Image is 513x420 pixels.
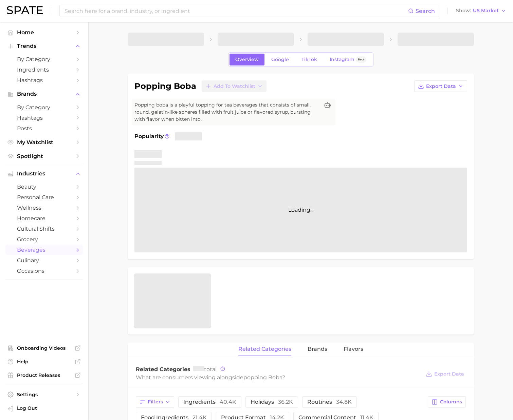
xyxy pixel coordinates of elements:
span: Search [416,8,435,14]
span: Home [17,29,71,36]
span: Overview [235,57,259,62]
a: Google [265,54,295,65]
a: My Watchlist [5,137,83,148]
a: Log out. Currently logged in with e-mail yumi.toki@spate.nyc. [5,403,83,415]
span: US Market [473,9,499,13]
span: My Watchlist [17,139,71,146]
a: Home [5,27,83,38]
span: Hashtags [17,77,71,83]
a: Posts [5,123,83,134]
a: Product Releases [5,370,83,380]
a: InstagramBeta [324,54,372,65]
span: Popping boba is a playful topping for tea beverages that consists of small, round, gelatin-like s... [134,101,319,123]
a: Hashtags [5,75,83,85]
span: occasions [17,268,71,274]
span: Instagram [330,57,354,62]
span: popping boba [243,374,282,381]
a: Help [5,357,83,367]
button: Export Data [424,369,465,379]
span: personal care [17,194,71,201]
a: Overview [230,54,264,65]
button: Filters [136,396,174,408]
span: Settings [17,392,71,398]
span: by Category [17,104,71,111]
span: Onboarding Videos [17,345,71,351]
span: Log Out [17,405,77,411]
span: beauty [17,184,71,190]
a: occasions [5,266,83,276]
span: Popularity [134,132,164,140]
span: Hashtags [17,115,71,121]
span: Export Data [426,83,456,89]
span: ingredients [183,399,236,405]
div: Loading... [134,168,467,252]
span: Flavors [344,346,363,352]
span: Ingredients [17,66,71,73]
button: Columns [428,396,465,408]
img: SPATE [7,6,43,14]
a: grocery [5,234,83,245]
button: ShowUS Market [454,6,508,15]
span: routines [307,399,352,405]
a: cultural shifts [5,224,83,234]
a: wellness [5,203,83,213]
a: culinary [5,255,83,266]
a: beverages [5,245,83,255]
button: Trends [5,41,83,51]
span: Google [271,57,289,62]
span: Beta [358,57,364,62]
span: wellness [17,205,71,211]
span: Add to Watchlist [214,83,255,89]
a: Spotlight [5,151,83,161]
input: Search here for a brand, industry, or ingredient [64,5,408,17]
span: homecare [17,215,71,222]
span: cultural shifts [17,226,71,232]
a: Settings [5,389,83,400]
span: Product Releases [17,372,71,378]
a: TikTok [296,54,323,65]
button: Export Data [414,80,467,92]
span: Trends [17,43,71,49]
a: Hashtags [5,113,83,123]
span: Industries [17,171,71,177]
span: Export Data [434,371,464,377]
a: by Category [5,54,83,64]
span: by Category [17,56,71,62]
span: Posts [17,125,71,132]
span: Help [17,359,71,365]
span: Columns [440,399,462,405]
span: 34.8k [336,399,352,405]
span: brands [308,346,327,352]
span: 36.2k [278,399,293,405]
span: Show [456,9,471,13]
a: homecare [5,213,83,224]
span: 40.4k [220,399,236,405]
span: Filters [148,399,163,405]
a: personal care [5,192,83,203]
a: beauty [5,182,83,192]
span: grocery [17,236,71,243]
span: holidays [251,399,293,405]
span: related categories [238,346,291,352]
h1: popping boba [134,82,196,90]
span: Related Categories [136,366,190,373]
span: total [193,366,217,373]
span: Brands [17,91,71,97]
span: culinary [17,257,71,264]
span: Spotlight [17,153,71,159]
a: Ingredients [5,64,83,75]
a: Onboarding Videos [5,343,83,353]
div: What are consumers viewing alongside ? [136,373,421,382]
button: Add to Watchlist [202,80,267,92]
span: beverages [17,247,71,253]
button: Brands [5,89,83,99]
a: by Category [5,102,83,113]
span: TikTok [301,57,317,62]
button: Industries [5,169,83,179]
